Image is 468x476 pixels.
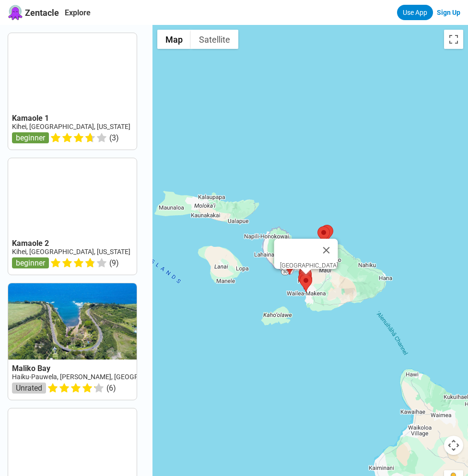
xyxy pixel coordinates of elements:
[280,262,338,269] div: [GEOGRAPHIC_DATA]
[12,123,130,130] a: Kihei, [GEOGRAPHIC_DATA], [US_STATE]
[191,30,238,49] button: Show satellite imagery
[437,9,460,16] a: Sign Up
[12,248,130,255] a: Kihei, [GEOGRAPHIC_DATA], [US_STATE]
[157,30,191,49] button: Show street map
[65,8,91,17] a: Explore
[25,8,59,18] span: Zentacle
[315,239,338,262] button: Close
[397,5,433,20] a: Use App
[8,5,23,20] img: Zentacle logo
[444,436,463,455] button: Map camera controls
[8,5,59,20] a: Zentacle logoZentacle
[444,30,463,49] button: Toggle fullscreen view
[12,373,179,381] a: Haiku-Pauwela, [PERSON_NAME], [GEOGRAPHIC_DATA]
